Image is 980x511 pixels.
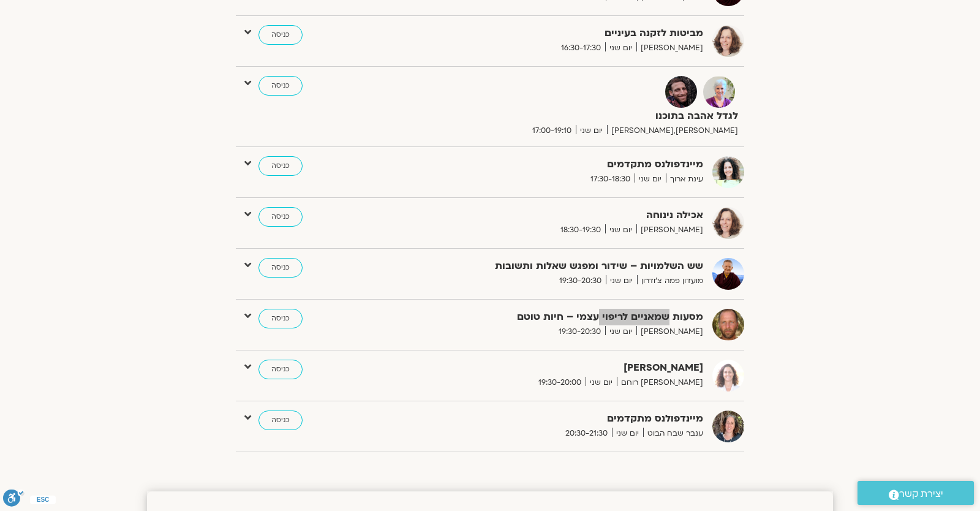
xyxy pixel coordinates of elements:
span: 19:30-20:30 [555,274,606,287]
strong: מסעות שמאניים לריפוי עצמי – חיות טוטם [403,309,703,325]
span: [PERSON_NAME] [636,325,703,338]
span: עינת ארוך [666,173,703,186]
a: כניסה [258,156,303,176]
span: יום שני [605,224,636,237]
span: יום שני [635,173,666,186]
span: 18:30-19:30 [556,224,605,237]
a: יצירת קשר [858,481,974,505]
span: ענבר שבח הבוט [643,427,703,440]
a: כניסה [258,360,303,379]
span: 16:30-17:30 [557,42,605,55]
span: יום שני [605,42,636,55]
a: כניסה [258,76,303,96]
strong: אכילה נינוחה [403,207,703,224]
a: כניסה [258,207,303,227]
span: [PERSON_NAME],[PERSON_NAME] [607,124,738,137]
a: כניסה [258,258,303,278]
strong: שש השלמויות – שידור ומפגש שאלות ותשובות [403,258,703,274]
span: 17:00-19:10 [528,124,576,137]
span: 19:30-20:00 [534,376,586,389]
strong: מיינדפולנס מתקדמים [403,411,703,427]
span: [PERSON_NAME] רוחם [617,376,703,389]
span: יום שני [576,124,607,137]
span: יום שני [605,325,636,338]
strong: מיינדפולנס מתקדמים [403,156,703,173]
span: 17:30-18:30 [586,173,635,186]
span: יום שני [612,427,643,440]
span: יום שני [586,376,617,389]
span: [PERSON_NAME] [636,42,703,55]
span: מועדון פמה צ'ודרון [637,274,703,287]
strong: לגדל אהבה בתוכנו [438,108,738,124]
a: כניסה [258,25,303,45]
span: [PERSON_NAME] [636,224,703,237]
span: 19:30-20:30 [554,325,605,338]
strong: [PERSON_NAME] [403,360,703,376]
span: יום שני [606,274,637,287]
a: כניסה [258,411,303,430]
span: 20:30-21:30 [561,427,612,440]
strong: מביטות לזקנה בעיניים [403,25,703,42]
span: יצירת קשר [899,486,943,502]
a: כניסה [258,309,303,328]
